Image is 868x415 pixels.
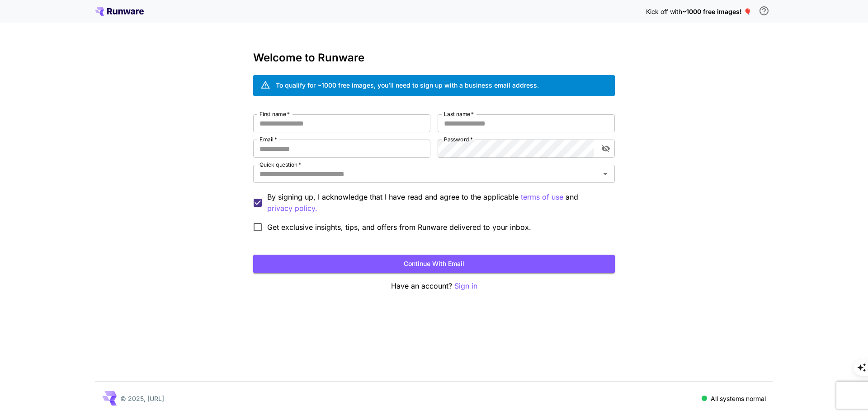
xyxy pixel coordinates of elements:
[755,2,773,20] button: In order to qualify for free credit, you need to sign up with a business email address and click ...
[444,110,474,118] label: Last name
[253,280,615,292] p: Have an account?
[646,8,682,15] span: Kick off with
[259,161,301,168] label: Quick question
[267,191,608,214] p: By signing up, I acknowledge that I have read and agree to the applicable and
[521,191,563,203] p: terms of use
[120,394,164,403] p: © 2025, [URL]
[454,280,477,292] button: Sign in
[259,110,290,118] label: First name
[253,51,615,64] h3: Welcome to Runware
[599,168,612,180] button: Open
[444,135,473,143] label: Password
[598,140,614,157] button: toggle password visibility
[267,222,531,233] span: Get exclusive insights, tips, and offers from Runware delivered to your inbox.
[521,191,563,203] button: By signing up, I acknowledge that I have read and agree to the applicable and privacy policy.
[253,255,615,273] button: Continue with email
[682,8,751,15] span: ~1000 free images! 🎈
[711,394,766,403] p: All systems normal
[267,203,317,214] p: privacy policy.
[276,80,539,90] div: To qualify for ~1000 free images, you’ll need to sign up with a business email address.
[267,203,317,214] button: By signing up, I acknowledge that I have read and agree to the applicable terms of use and
[259,135,277,143] label: Email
